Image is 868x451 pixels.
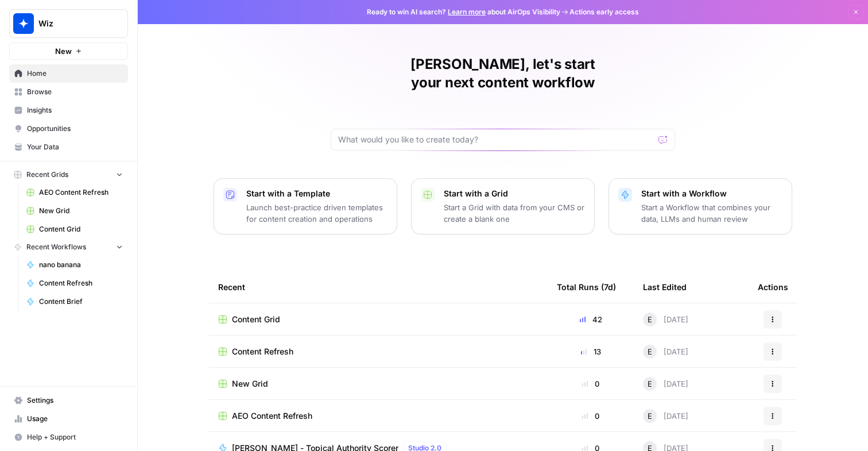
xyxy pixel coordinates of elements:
[13,13,34,34] img: Wiz Logo
[9,83,128,101] a: Browse
[27,395,123,406] span: Settings
[444,202,585,225] p: Start a Grid with data from your CMS or create a blank one
[39,206,123,216] span: New Grid
[557,346,625,357] div: 13
[643,377,688,391] div: [DATE]
[643,345,688,359] div: [DATE]
[21,292,128,311] a: Content Brief
[9,428,128,446] button: Help + Support
[569,7,639,17] span: Actions early access
[218,314,538,325] a: Content Grid
[643,313,688,326] div: [DATE]
[246,202,387,225] p: Launch best-practice driven templates for content creation and operations
[21,256,128,274] a: nano banana
[9,410,128,428] a: Usage
[648,410,652,422] span: E
[557,378,625,390] div: 0
[27,124,123,134] span: Opportunities
[9,391,128,410] a: Settings
[643,271,687,303] div: Last Edited
[21,202,128,220] a: New Grid
[9,238,128,256] button: Recent Workflows
[218,346,538,357] a: Content Refresh
[27,414,123,424] span: Usage
[218,410,538,422] a: AEO Content Refresh
[38,18,108,29] span: Wiz
[9,9,128,38] button: Workspace: Wiz
[448,7,486,16] a: Learn more
[367,7,560,17] span: Ready to win AI search? about AirOps Visibility
[27,105,123,115] span: Insights
[218,378,538,390] a: New Grid
[557,271,616,303] div: Total Runs (7d)
[214,178,397,234] button: Start with a TemplateLaunch best-practice driven templates for content creation and operations
[648,346,652,357] span: E
[218,271,538,303] div: Recent
[641,202,782,225] p: Start a Workflow that combines your data, LLMs and human review
[39,260,123,270] span: nano banana
[648,314,652,325] span: E
[39,187,123,198] span: AEO Content Refresh
[557,410,625,422] div: 0
[338,134,654,145] input: What would you like to create today?
[21,274,128,292] a: Content Refresh
[39,278,123,288] span: Content Refresh
[39,296,123,307] span: Content Brief
[232,410,312,422] span: AEO Content Refresh
[9,138,128,156] a: Your Data
[444,188,585,199] p: Start with a Grid
[21,183,128,202] a: AEO Content Refresh
[643,409,688,423] div: [DATE]
[331,55,675,92] h1: [PERSON_NAME], let's start your next content workflow
[9,43,128,60] button: New
[411,178,595,234] button: Start with a GridStart a Grid with data from your CMS or create a blank one
[27,87,123,97] span: Browse
[27,68,123,79] span: Home
[9,64,128,83] a: Home
[758,271,788,303] div: Actions
[557,314,625,325] div: 42
[27,142,123,152] span: Your Data
[21,220,128,238] a: Content Grid
[9,120,128,138] a: Opportunities
[246,188,387,199] p: Start with a Template
[232,346,293,357] span: Content Refresh
[641,188,782,199] p: Start with a Workflow
[26,242,86,252] span: Recent Workflows
[9,166,128,183] button: Recent Grids
[609,178,792,234] button: Start with a WorkflowStart a Workflow that combines your data, LLMs and human review
[27,432,123,442] span: Help + Support
[26,169,68,180] span: Recent Grids
[232,378,268,390] span: New Grid
[9,101,128,120] a: Insights
[232,314,280,325] span: Content Grid
[648,378,652,390] span: E
[55,45,72,57] span: New
[39,224,123,234] span: Content Grid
